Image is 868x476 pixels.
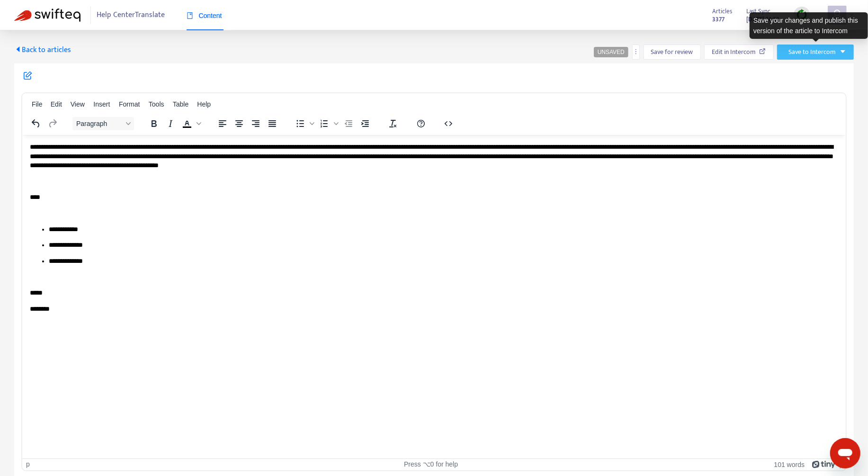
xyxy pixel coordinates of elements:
img: sync.dc5367851b00ba804db3.png [796,9,808,21]
button: Save to Intercomcaret-down [777,45,854,60]
strong: [DATE] 14:52 [747,14,779,25]
button: Italic [162,117,179,130]
span: View [71,100,85,108]
div: Text color Black [179,117,203,130]
span: Back to articles [14,44,71,56]
button: 101 words [774,460,805,468]
span: caret-down [840,48,846,55]
div: Press ⌥0 for help [296,460,566,468]
iframe: Button to launch messaging window [830,438,860,468]
span: Insert [93,100,110,108]
img: Swifteq [14,9,81,22]
span: user [832,9,843,20]
button: Align right [248,117,264,130]
span: Save to Intercom [788,47,836,57]
button: Align center [231,117,247,130]
span: Edit [51,100,62,108]
span: Content [187,12,222,19]
span: Format [119,100,140,108]
button: Increase indent [357,117,373,130]
span: Save for review [651,47,693,57]
button: Redo [45,117,61,130]
span: book [187,12,193,19]
span: Paragraph [76,120,123,127]
button: more [632,45,640,60]
button: Decrease indent [340,117,357,130]
span: UNSAVED [598,49,625,55]
span: Table [173,100,188,108]
button: Clear formatting [385,117,401,130]
span: Help [197,100,211,108]
span: Help Center Translate [97,6,165,24]
span: caret-left [14,45,22,53]
button: Justify [264,117,280,130]
a: Powered by Tiny [812,460,836,468]
span: Last Sync [747,6,771,17]
div: Numbered list [316,117,340,130]
button: Undo [28,117,44,130]
span: Edit in Intercom [712,47,756,57]
div: p [26,460,30,468]
span: more [633,48,639,55]
button: Save for review [644,45,701,60]
span: Tools [149,100,164,108]
span: Articles [713,6,733,17]
button: Align left [215,117,231,130]
div: Save your changes and publish this version of the article to Intercom [750,12,868,39]
span: File [32,100,43,108]
button: Block Paragraph [72,117,134,130]
button: Bold [146,117,162,130]
button: Help [413,117,429,130]
iframe: Rich Text Area [22,135,846,458]
div: Bullet list [292,117,316,130]
button: Edit in Intercom [704,45,774,60]
strong: 3377 [713,14,725,25]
